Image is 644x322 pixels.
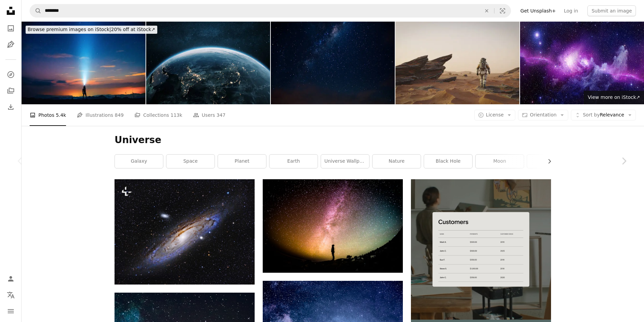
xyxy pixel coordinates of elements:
img: a galaxy in space [115,179,255,285]
span: License [486,112,504,117]
a: Log in / Sign up [4,272,18,286]
img: Beautiful planet Earth with night lights of Asian cities views from space. Amazing night planet E... [146,22,270,104]
a: planet [218,155,266,168]
button: Search Unsplash [30,4,41,17]
a: moon [476,155,524,168]
a: stars [527,155,575,168]
img: silhouette photography of person [263,179,403,273]
a: nature [373,155,421,168]
a: Get Unsplash+ [516,5,560,16]
span: Orientation [530,112,556,117]
button: Orientation [518,110,568,120]
a: Next [604,129,644,193]
a: Explore [4,68,18,81]
span: View more on iStock ↗ [588,95,640,100]
a: Collections [4,84,18,98]
a: Download History [4,100,18,114]
h1: Universe [115,134,551,146]
a: Illustrations 849 [77,104,124,126]
a: galaxy [115,155,163,168]
img: Light the starry sky [22,22,146,104]
a: space [166,155,215,168]
a: silhouette photography of person [263,223,403,229]
form: Find visuals sitewide [30,4,511,18]
a: Users 347 [193,104,225,126]
a: black hole [424,155,472,168]
span: Sort by [583,112,600,117]
a: Browse premium images on iStock|20% off at iStock↗ [22,22,161,38]
button: Visual search [494,4,511,17]
a: Log in [560,5,582,16]
a: universe wallpaper [321,155,369,168]
img: file-1747939376688-baf9a4a454ffimage [411,179,551,320]
a: Illustrations [4,38,18,51]
div: 20% off at iStock ↗ [26,26,157,34]
button: Clear [479,4,494,17]
span: Browse premium images on iStock | [28,27,111,32]
a: Collections 113k [134,104,182,126]
button: Submit an image [587,5,636,16]
span: 347 [217,111,226,119]
span: Relevance [583,112,624,118]
button: scroll list to the right [543,155,551,168]
button: Sort byRelevance [571,110,636,120]
a: Photos [4,22,18,35]
button: Menu [4,304,18,318]
button: License [474,110,516,120]
a: View more on iStock↗ [584,91,644,104]
button: Language [4,288,18,302]
img: Milkyway seen from the Southern Skies [271,22,395,104]
img: Universe filled with stars, nebula and galaxy [520,22,644,104]
img: Astronaut on another world [395,22,519,104]
span: 849 [115,111,124,119]
a: earth [269,155,318,168]
a: a galaxy in space [115,229,255,235]
span: 113k [170,111,182,119]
